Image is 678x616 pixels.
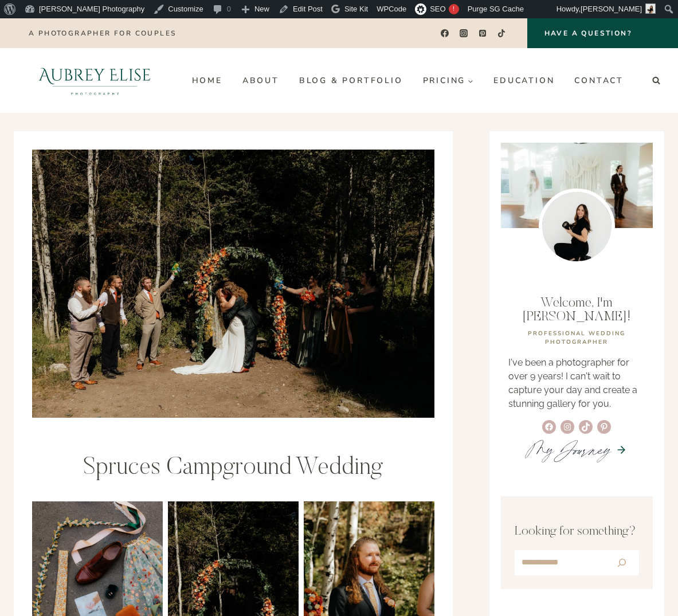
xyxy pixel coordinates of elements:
a: Facebook [436,25,453,42]
p: A photographer for couples [29,29,176,37]
a: TikTok [493,25,510,42]
a: Education [484,72,565,90]
button: View Search Form [648,73,664,89]
button: Search [607,552,637,572]
em: Journey [555,433,611,466]
h1: Spruces Campground Wedding [32,454,434,482]
span: SEO [430,5,445,13]
p: professional WEDDING PHOTOGRAPHER [508,329,645,347]
img: Utah wedding photographer Aubrey Williams [539,189,615,265]
span: [PERSON_NAME] [581,5,642,13]
a: Blog & Portfolio [289,72,413,90]
a: Have a Question? [527,18,678,48]
span: Pricing [423,76,474,85]
img: bride and groom kissing at their Spruces Campground Wedding [32,150,434,418]
a: Instagram [456,25,472,42]
a: Home [182,72,232,90]
nav: Primary [182,72,633,90]
img: Aubrey Elise Photography [14,48,176,113]
div: ! [449,4,459,14]
a: Pricing [413,72,484,90]
p: I've been a photographer for over 9 years! I can't wait to capture your day and create a stunning... [508,356,645,411]
span: Site Kit [344,5,368,13]
a: Contact [565,72,634,90]
p: Welcome, I'm [PERSON_NAME]! [508,296,645,324]
a: MyJourney [527,433,611,466]
p: Looking for something? [515,523,639,542]
a: Pinterest [475,25,491,42]
a: About [232,72,289,90]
